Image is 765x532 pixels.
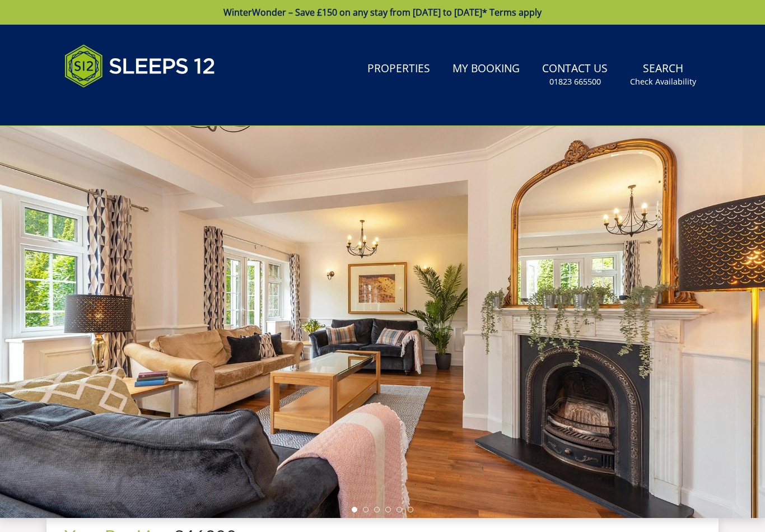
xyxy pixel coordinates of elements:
a: SearchCheck Availability [626,57,701,93]
small: 01823 665500 [549,76,601,87]
small: Check Availability [630,76,696,87]
a: My Booking [448,57,524,82]
img: Sleeps 12 [64,38,216,94]
a: Properties [363,57,435,82]
iframe: Customer reviews powered by Trustpilot [59,101,176,110]
a: Contact Us01823 665500 [538,57,612,93]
